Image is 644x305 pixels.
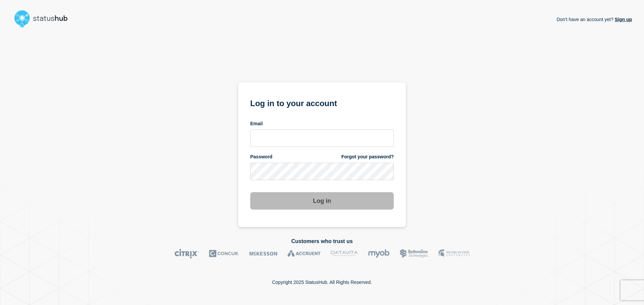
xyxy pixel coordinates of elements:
[250,96,394,109] h1: Log in to your account
[341,154,394,160] a: Forgot your password?
[250,121,263,127] span: Email
[613,17,632,22] a: Sign up
[331,249,358,258] img: DataVita logo
[250,192,394,210] button: Log in
[368,249,390,258] img: myob logo
[174,249,199,258] img: Citrix logo
[250,154,272,160] span: Password
[12,238,632,244] h2: Customers who trust us
[287,249,321,258] img: Accruent logo
[12,8,76,29] img: StatusHub logo
[209,249,239,258] img: Concur logo
[400,249,428,258] img: Bottomline logo
[438,249,470,258] img: MSU logo
[249,249,277,258] img: McKesson logo
[250,130,394,147] input: email input
[272,280,372,285] p: Copyright 2025 StatusHub. All Rights Reserved.
[250,163,394,180] input: password input
[556,11,632,27] p: Don't have an account yet?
